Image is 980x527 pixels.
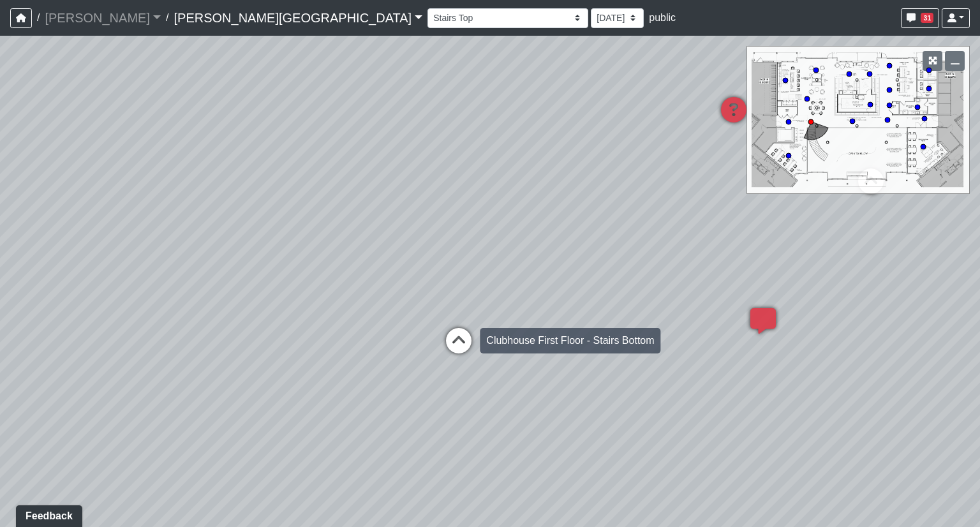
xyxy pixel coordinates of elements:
[921,13,933,23] span: 31
[32,5,45,31] span: /
[161,5,174,31] span: /
[901,8,939,28] button: 31
[45,5,161,31] a: [PERSON_NAME]
[10,501,85,527] iframe: Ybug feedback widget
[174,5,422,31] a: [PERSON_NAME][GEOGRAPHIC_DATA]
[649,12,676,23] span: public
[480,328,660,353] div: Clubhouse First Floor - Stairs Bottom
